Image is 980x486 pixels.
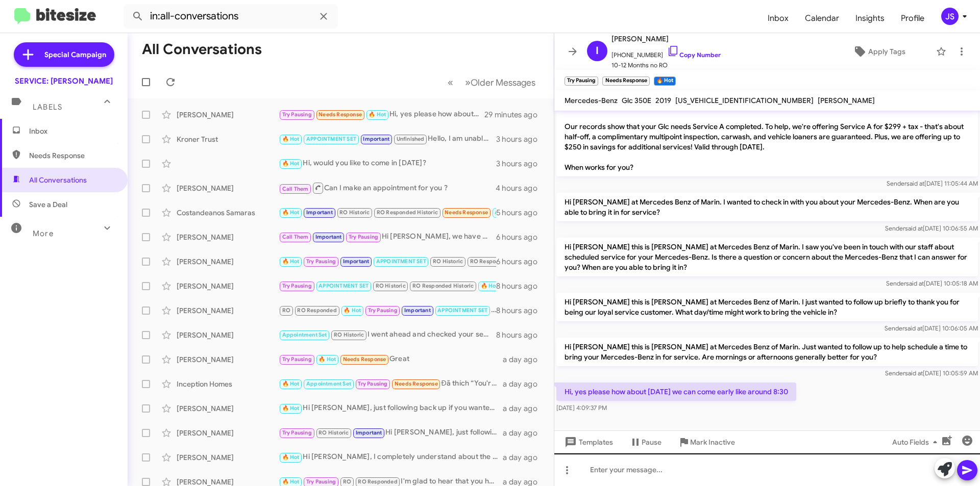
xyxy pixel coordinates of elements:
[177,183,279,193] div: [PERSON_NAME]
[885,224,978,232] span: Sender [DATE] 10:06:55 AM
[334,331,364,338] span: RO Historic
[496,183,546,193] div: 4 hours ago
[349,234,378,240] span: Try Pausing
[33,229,54,238] span: More
[306,478,336,485] span: Try Pausing
[177,110,279,120] div: [PERSON_NAME]
[503,354,546,365] div: a day ago
[470,258,531,265] span: RO Responded Historic
[279,231,496,243] div: Hi [PERSON_NAME], we have a driver outside waiting for you. Thank you.
[358,380,387,387] span: Try Pausing
[654,76,676,86] small: 🔥 Hot
[279,158,496,169] div: Hi, would you like to come in [DATE]?
[279,329,496,341] div: I went ahead and checked your service history, and it’s been over 12 months since your last visit...
[868,42,905,61] span: Apply Tags
[556,404,607,412] span: [DATE] 4:09:37 PM
[177,232,279,242] div: [PERSON_NAME]
[941,8,959,25] div: JS
[670,433,743,451] button: Mark Inactive
[279,451,503,463] div: Hi [PERSON_NAME], I completely understand about the distance. To make it easier, we can send some...
[554,433,621,451] button: Templates
[356,429,382,436] span: Important
[611,60,721,70] span: 10-12 Months no RO
[306,380,351,387] span: Appointment Set
[282,209,300,216] span: 🔥 Hot
[884,433,949,451] button: Auto Fields
[847,4,893,33] a: Insights
[496,208,546,218] div: 5 hours ago
[759,4,797,33] a: Inbox
[602,76,649,86] small: Needs Response
[282,111,312,118] span: Try Pausing
[503,403,546,414] div: a day ago
[611,33,721,45] span: [PERSON_NAME]
[448,76,453,89] span: «
[339,209,370,216] span: RO Historic
[14,42,114,67] a: Special Campaign
[459,72,542,93] button: Next
[905,224,923,232] span: said at
[433,258,463,265] span: RO Historic
[369,111,386,118] span: 🔥 Hot
[306,209,333,216] span: Important
[177,257,279,267] div: [PERSON_NAME]
[397,136,425,142] span: Unfinished
[177,281,279,291] div: [PERSON_NAME]
[376,283,406,289] span: RO Historic
[124,4,338,29] input: Search
[306,258,336,265] span: Try Pausing
[282,307,290,314] span: RO
[282,331,327,338] span: Appointment Set
[885,324,978,332] span: Sender [DATE] 10:06:05 AM
[282,258,300,265] span: 🔥 Hot
[282,160,300,167] span: 🔥 Hot
[318,283,369,289] span: APPOINTMENT SET
[177,452,279,463] div: [PERSON_NAME]
[797,4,847,33] span: Calendar
[556,97,978,176] p: Hi Iris it's [PERSON_NAME], at Mercedes Benz of Marin. Our records show that your Glc needs Servi...
[282,186,309,192] span: Call Them
[667,51,721,59] a: Copy Number
[404,307,431,314] span: Important
[279,304,496,316] div: Sounds good!
[297,307,336,314] span: RO Responded
[343,356,386,363] span: Needs Response
[556,338,978,366] p: Hi [PERSON_NAME] this is [PERSON_NAME] at Mercedes Benz of Marin. Just wanted to follow up to hel...
[496,134,546,144] div: 3 hours ago
[282,454,300,461] span: 🔥 Hot
[565,76,598,86] small: Try Pausing
[282,283,312,289] span: Try Pausing
[885,369,978,377] span: Sender [DATE] 10:05:59 AM
[279,402,503,414] div: Hi [PERSON_NAME], just following back up if you wanted to schedule an appointment ?
[496,257,546,267] div: 6 hours ago
[29,126,116,136] span: Inbox
[442,72,542,93] nav: Page navigation example
[177,428,279,438] div: [PERSON_NAME]
[905,369,923,377] span: said at
[377,209,438,216] span: RO Responded Historic
[503,428,546,438] div: a day ago
[279,182,496,194] div: Can I make an appointment for you ?
[279,427,503,439] div: Hi [PERSON_NAME], just following up regarding your service. Since you still have your Pre-Paid Ma...
[177,305,279,316] div: [PERSON_NAME]
[611,45,721,60] span: [PHONE_NUMBER]
[442,72,459,93] button: Previous
[282,478,300,485] span: 🔥 Hot
[503,379,546,389] div: a day ago
[556,238,978,276] p: Hi [PERSON_NAME] this is [PERSON_NAME] at Mercedes Benz of Marin. I saw you've been in touch with...
[556,193,978,221] p: Hi [PERSON_NAME] at Mercedes Benz of Marin. I wanted to check in with you about your Mercedes-Ben...
[344,307,361,314] span: 🔥 Hot
[279,280,496,292] div: Great! We look forward to seeing you then
[412,283,474,289] span: RO Responded Historic
[904,324,922,332] span: said at
[496,159,546,169] div: 3 hours ago
[376,258,426,265] span: APPOINTMENT SET
[496,232,546,242] div: 6 hours ago
[29,199,67,210] span: Save a Deal
[282,380,300,387] span: 🔥 Hot
[655,96,671,105] span: 2019
[318,356,336,363] span: 🔥 Hot
[622,96,651,105] span: Glc 350E
[445,209,488,216] span: Needs Response
[33,103,62,112] span: Labels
